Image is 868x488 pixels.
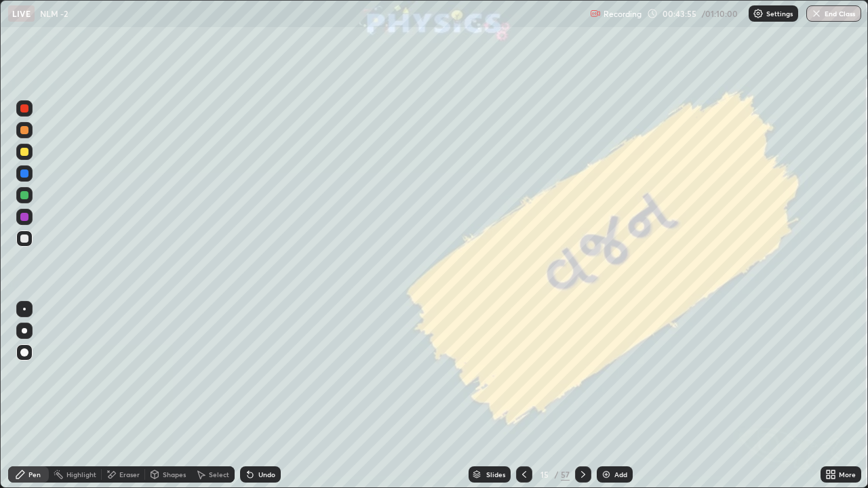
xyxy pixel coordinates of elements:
div: 57 [561,468,570,481]
div: Slides [486,471,505,478]
div: 15 [538,470,551,479]
div: Pen [28,471,41,478]
p: NLM -2 [40,8,68,19]
div: / [554,470,558,479]
div: Select [209,471,229,478]
img: recording.375f2c34.svg [590,8,601,19]
div: More [839,471,856,478]
div: Add [614,471,627,478]
p: LIVE [12,8,31,19]
img: add-slide-button [601,469,612,480]
div: Eraser [119,471,140,478]
div: Undo [258,471,275,478]
img: end-class-cross [811,8,822,19]
button: End Class [806,5,861,22]
p: Settings [766,10,793,17]
div: Shapes [163,471,186,478]
img: class-settings-icons [753,8,764,19]
div: Highlight [66,471,96,478]
p: Recording [604,9,642,19]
